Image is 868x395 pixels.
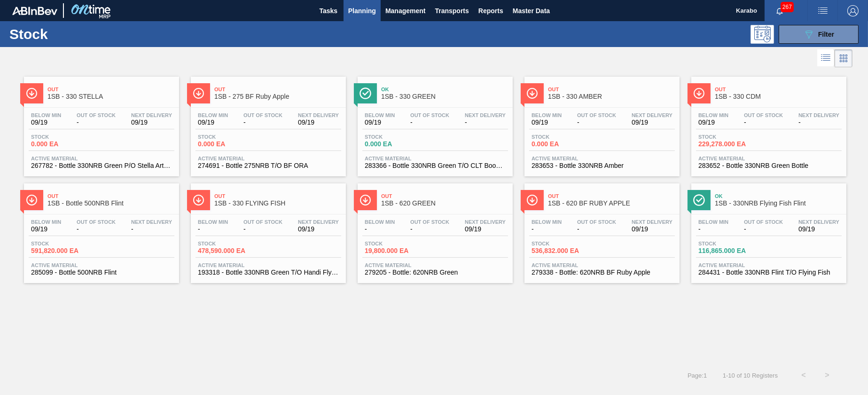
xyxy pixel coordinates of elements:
[198,241,264,246] span: Stock
[818,31,834,38] span: Filter
[365,247,430,254] span: 19,800.000 EA
[632,226,673,233] span: 09/19
[184,70,351,176] a: ÍconeOut1SB - 275 BF Ruby AppleBelow Min09/19Out Of Stock-Next Delivery09/19Stock0.000 EAActive M...
[214,87,341,92] span: Out
[744,112,783,118] span: Out Of Stock
[243,112,282,118] span: Out Of Stock
[792,363,815,387] button: <
[77,219,116,225] span: Out Of Stock
[351,176,517,283] a: ÍconeOut1SB - 620 GREENBelow Min-Out Of Stock-Next Delivery09/19Stock19,800.000 EAActive Material...
[715,193,842,199] span: Ok
[198,269,339,276] span: 193318 - Bottle 330NRB Green T/O Handi Fly Fish
[744,226,783,233] span: -
[298,226,339,233] span: 09/19
[360,194,371,206] img: Ícone
[698,156,839,161] span: Active Material
[532,141,597,148] span: 0.000 EA
[351,70,517,176] a: ÍconeOk1SB - 330 GREENBelow Min09/19Out Of Stock-Next Delivery-Stock0.000 EAActive Material283366...
[532,262,673,268] span: Active Material
[365,141,430,148] span: 0.000 EA
[198,141,264,148] span: 0.000 EA
[751,25,774,44] div: Programming: no user selected
[31,247,97,254] span: 591,820.000 EA
[548,200,675,207] span: 1SB - 620 BF RUBY APPLE
[31,134,97,140] span: Stock
[31,269,172,276] span: 285099 - Bottle 500NRB Flint
[465,112,506,118] span: Next Delivery
[298,119,339,126] span: 09/19
[721,372,778,379] span: 1 - 10 of 10 Registers
[693,194,705,206] img: Ícone
[214,93,341,100] span: 1SB - 275 BF Ruby Apple
[193,87,204,99] img: Ícone
[698,247,764,254] span: 116,865.000 EA
[198,262,339,268] span: Active Material
[698,134,764,140] span: Stock
[465,219,506,225] span: Next Delivery
[478,5,503,16] span: Reports
[577,119,616,126] span: -
[365,112,395,118] span: Below Min
[532,269,673,276] span: 279338 - Bottle: 620NRB BF Ruby Apple
[198,134,264,140] span: Stock
[298,112,339,118] span: Next Delivery
[381,93,508,100] span: 1SB - 330 GREEN
[365,226,395,233] span: -
[365,156,506,161] span: Active Material
[526,194,538,206] img: Ícone
[348,5,376,16] span: Planning
[532,241,597,246] span: Stock
[198,162,339,169] span: 274691 - Bottle 275NRB T/O BF ORA
[198,226,228,233] span: -
[360,87,371,99] img: Ícone
[526,87,538,99] img: Ícone
[465,226,506,233] span: 09/19
[26,87,38,99] img: Ícone
[381,193,508,199] span: Out
[77,226,116,233] span: -
[31,156,172,161] span: Active Material
[781,2,794,12] span: 267
[198,219,228,225] span: Below Min
[243,226,282,233] span: -
[548,193,675,199] span: Out
[815,363,839,387] button: >
[513,5,550,16] span: Master Data
[131,226,172,233] span: -
[532,247,597,254] span: 536,832.000 EA
[715,200,842,207] span: 1SB - 330NRB Flying Fish Flint
[198,119,228,126] span: 09/19
[131,112,172,118] span: Next Delivery
[77,119,116,126] span: -
[698,262,839,268] span: Active Material
[698,269,839,276] span: 284431 - Bottle 330NRB Flint T/O Flying Fish
[698,119,728,126] span: 09/19
[698,219,728,225] span: Below Min
[698,112,728,118] span: Below Min
[532,162,673,169] span: 283653 - Bottle 330NRB Amber
[365,219,395,225] span: Below Min
[715,93,842,100] span: 1SB - 330 CDM
[835,49,852,67] div: Card Vision
[688,372,707,379] span: Page : 1
[365,162,506,169] span: 283366 - Bottle 330NRB Green T/O CLT Booster
[131,219,172,225] span: Next Delivery
[365,119,395,126] span: 09/19
[365,269,506,276] span: 279205 - Bottle: 620NRB Green
[715,87,842,92] span: Out
[385,5,426,16] span: Management
[698,241,764,246] span: Stock
[198,156,339,161] span: Active Material
[365,134,430,140] span: Stock
[31,241,97,246] span: Stock
[77,112,116,118] span: Out Of Stock
[817,49,835,67] div: List Vision
[684,70,851,176] a: ÍconeOut1SB - 330 CDMBelow Min09/19Out Of Stock-Next Delivery-Stock229,278.000 EAActive Material2...
[410,112,449,118] span: Out Of Stock
[698,141,764,148] span: 229,278.000 EA
[532,226,562,233] span: -
[532,112,562,118] span: Below Min
[847,5,859,16] img: Logout
[548,93,675,100] span: 1SB - 330 AMBER
[693,87,705,99] img: Ícone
